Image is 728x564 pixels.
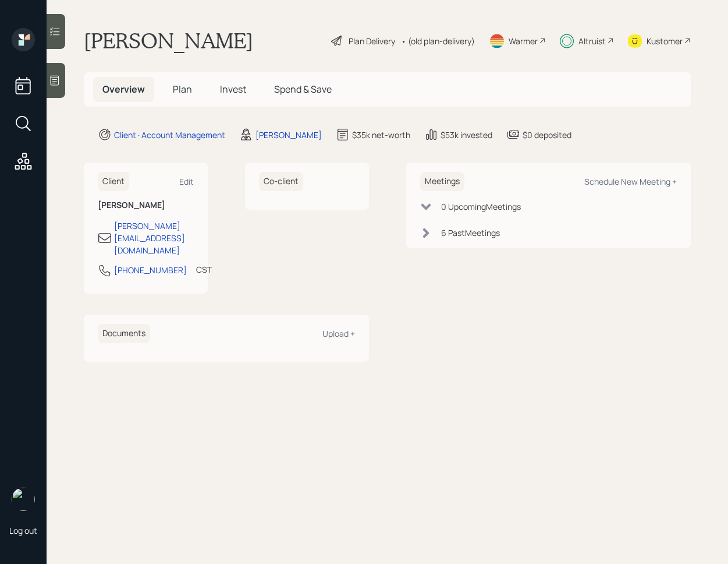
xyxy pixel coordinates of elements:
[114,220,194,256] div: [PERSON_NAME][EMAIL_ADDRESS][DOMAIN_NAME]
[401,35,475,47] div: • (old plan-delivery)
[647,35,683,47] div: Kustomer
[98,324,150,343] h6: Documents
[114,264,187,276] div: [PHONE_NUMBER]
[12,488,35,511] img: retirable_logo.png
[441,227,500,239] div: 6 Past Meeting s
[9,525,37,536] div: Log out
[98,200,194,210] h6: [PERSON_NAME]
[102,83,145,96] span: Overview
[179,176,194,187] div: Edit
[173,83,192,96] span: Plan
[255,129,322,141] div: [PERSON_NAME]
[84,28,253,54] h1: [PERSON_NAME]
[523,129,571,141] div: $0 deposited
[584,176,677,187] div: Schedule New Meeting +
[98,172,129,191] h6: Client
[114,129,225,141] div: Client · Account Management
[274,83,332,96] span: Spend & Save
[196,263,212,276] div: CST
[441,200,521,213] div: 0 Upcoming Meeting s
[509,35,538,47] div: Warmer
[349,35,395,47] div: Plan Delivery
[322,328,355,339] div: Upload +
[420,172,464,191] h6: Meetings
[352,129,410,141] div: $35k net-worth
[259,172,303,191] h6: Co-client
[441,129,492,141] div: $53k invested
[578,35,606,47] div: Altruist
[220,83,246,96] span: Invest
